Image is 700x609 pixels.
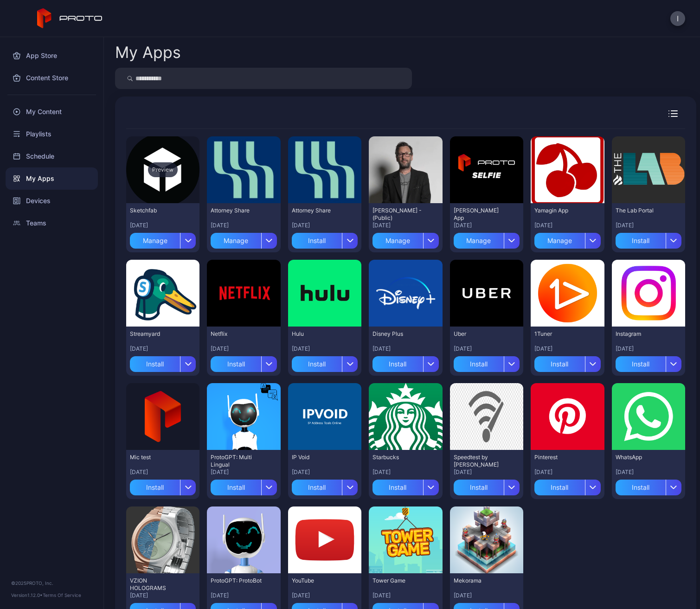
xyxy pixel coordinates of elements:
[616,229,681,249] button: Install
[292,345,358,353] div: [DATE]
[292,233,342,249] div: Install
[292,356,342,372] div: Install
[534,330,585,338] div: 1Tuner
[11,592,43,598] span: Version 1.12.0 •
[534,476,600,495] button: Install
[211,476,276,495] button: Install
[130,476,196,495] button: Install
[372,222,438,229] div: [DATE]
[130,480,180,495] div: Install
[292,468,358,476] div: [DATE]
[292,476,358,495] button: Install
[534,356,584,372] div: Install
[6,167,98,190] a: My Apps
[616,330,667,338] div: Instagram
[130,592,196,599] div: [DATE]
[130,468,196,476] div: [DATE]
[292,222,358,229] div: [DATE]
[372,577,424,584] div: Tower Game
[534,480,584,495] div: Install
[211,229,276,249] button: Manage
[372,454,424,461] div: Starbucks
[616,345,681,353] div: [DATE]
[534,233,584,249] div: Manage
[211,222,276,229] div: [DATE]
[43,592,81,598] a: Terms Of Service
[292,330,343,338] div: Hulu
[6,212,98,234] a: Teams
[130,345,196,353] div: [DATE]
[130,229,196,249] button: Manage
[372,233,423,249] div: Manage
[130,353,196,372] button: Install
[130,222,196,229] div: [DATE]
[130,330,181,338] div: Streamyard
[292,207,343,214] div: Attorney Share
[454,356,504,372] div: Install
[616,468,681,476] div: [DATE]
[211,345,276,353] div: [DATE]
[454,330,505,338] div: Uber
[534,222,600,229] div: [DATE]
[372,229,438,249] button: Manage
[211,480,261,495] div: Install
[534,345,600,353] div: [DATE]
[11,579,92,587] div: © 2025 PROTO, Inc.
[292,353,358,372] button: Install
[616,207,667,214] div: The Lab Portal
[616,454,667,461] div: WhatsApp
[372,345,438,353] div: [DATE]
[372,468,438,476] div: [DATE]
[292,480,342,495] div: Install
[292,577,343,584] div: YouTube
[616,480,666,495] div: Install
[6,101,98,123] a: My Content
[6,67,98,89] a: Content Store
[534,229,600,249] button: Manage
[6,123,98,145] a: Playlists
[534,454,585,461] div: Pinterest
[534,207,585,214] div: Yamagin App
[372,476,438,495] button: Install
[454,229,520,249] button: Manage
[454,345,520,353] div: [DATE]
[211,207,262,214] div: Attorney Share
[6,190,98,212] a: Devices
[372,330,424,338] div: Disney Plus
[6,45,98,67] a: App Store
[616,476,681,495] button: Install
[454,476,520,495] button: Install
[372,592,438,599] div: [DATE]
[454,468,520,476] div: [DATE]
[454,233,504,249] div: Manage
[616,356,666,372] div: Install
[534,468,600,476] div: [DATE]
[211,353,276,372] button: Install
[454,222,520,229] div: [DATE]
[454,592,520,599] div: [DATE]
[616,353,681,372] button: Install
[372,353,438,372] button: Install
[115,45,181,60] div: My Apps
[616,233,666,249] div: Install
[454,480,504,495] div: Install
[211,356,261,372] div: Install
[616,222,681,229] div: [DATE]
[534,353,600,372] button: Install
[211,592,276,599] div: [DATE]
[211,577,262,584] div: ProtoGPT: ProtoBot
[130,577,181,592] div: VZION HOLOGRAMS
[292,229,358,249] button: Install
[454,207,505,222] div: David Selfie App
[292,592,358,599] div: [DATE]
[130,233,180,249] div: Manage
[454,577,505,584] div: Mekorama
[372,356,423,372] div: Install
[6,145,98,167] a: Schedule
